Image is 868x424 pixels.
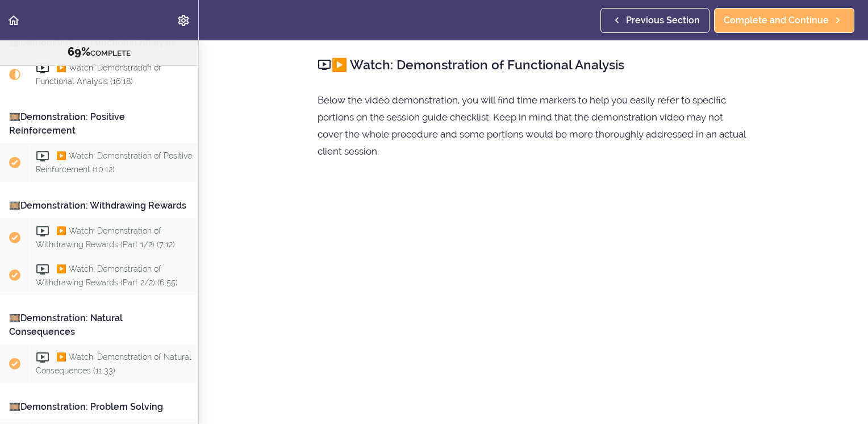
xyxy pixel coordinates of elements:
[36,264,178,286] span: ▶️ Watch: Demonstration of Withdrawing Rewards (Part 2/2) (6:55)
[626,14,700,27] span: Previous Section
[600,8,710,33] a: Previous Section
[318,55,749,74] h2: ▶️ Watch: Demonstration of Functional Analysis
[177,14,190,27] svg: Settings Menu
[7,14,20,27] svg: Back to course curriculum
[318,92,749,160] p: Below the video demonstration, you will find time markers to help you easily refer to specific po...
[36,226,175,248] span: ▶️ Watch: Demonstration of Withdrawing Rewards (Part 1/2) (7:12)
[14,45,184,60] div: COMPLETE
[36,353,191,375] span: ▶️ Watch: Demonstration of Natural Consequences (11:33)
[68,45,90,59] span: 69%
[36,151,192,173] span: ▶️ Watch: Demonstration of Positive Reinforcement (10:12)
[714,8,854,33] a: Complete and Continue
[724,14,829,27] span: Complete and Continue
